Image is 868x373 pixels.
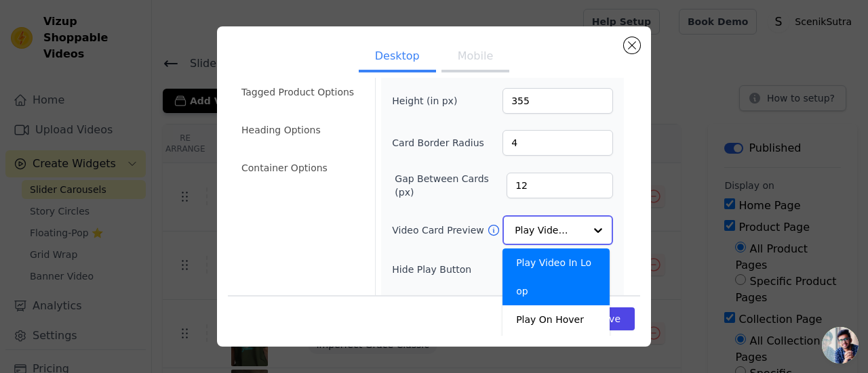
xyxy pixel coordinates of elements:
button: Mobile [441,43,509,72]
label: Card Border Radius [392,136,484,150]
div: Show Image [502,334,610,362]
div: Play On Hover [502,305,610,334]
button: Desktop [359,43,436,72]
li: Heading Options [233,116,367,144]
label: Gap Between Cards (px) [395,172,507,199]
label: Hide Play Button [392,263,539,276]
button: Close modal [624,37,640,53]
a: Open chat [822,327,859,364]
li: Tagged Product Options [233,79,367,106]
label: Video Card Preview [392,223,486,237]
div: Play Video In Loop [502,248,610,305]
label: Height (in px) [392,94,466,108]
li: Container Options [233,154,367,181]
